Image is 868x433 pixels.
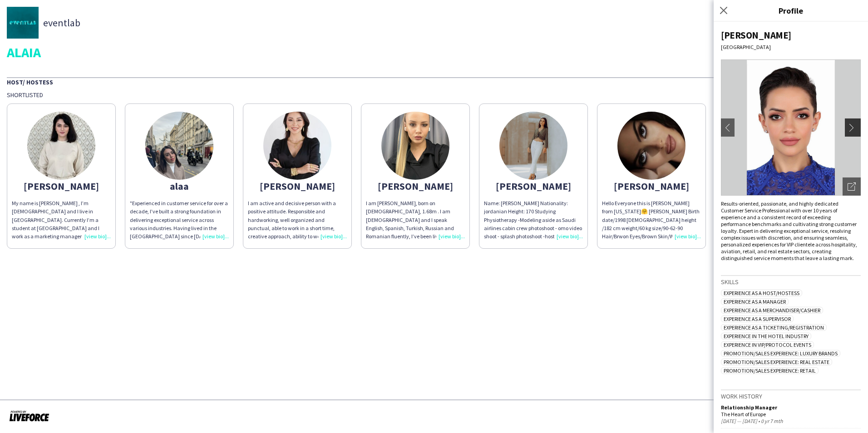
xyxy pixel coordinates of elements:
div: ALAIA [7,45,861,59]
span: Experience as a Ticketing/Registration [721,324,827,331]
img: thumb-6877acb9e2d88.jpeg [617,112,686,180]
span: Experience as a Host/Hostess [721,290,802,296]
div: [PERSON_NAME] [602,182,701,190]
img: Powered by Liveforce [9,409,49,422]
span: Experience in The Hotel Industry [721,333,811,340]
div: "Experienced in customer service for over a decade, I’ve built a strong foundation in delivering ... [130,199,229,241]
div: Host/ Hostess [7,77,861,86]
img: Crew avatar or photo [721,59,861,196]
div: Shortlisted [7,91,861,99]
span: Experience as a Supervisor [721,315,794,322]
div: Results-oriented, passionate, and highly dedicated Customer Service Professional with over 10 yea... [721,200,861,261]
img: thumb-66f58db5b7d32.jpeg [263,112,331,180]
img: thumb-4db18bfc-045e-4a19-b338-6d3b665174d0.jpg [145,112,213,180]
span: Promotion/Sales Experience: Real Estate [721,359,832,365]
div: [PERSON_NAME] [366,182,465,190]
div: Hello Everyone this is [PERSON_NAME] from [US_STATE]🤗 [PERSON_NAME] Birth date/1998 [DEMOGRAPHIC_... [602,199,701,241]
div: [PERSON_NAME] [248,182,347,190]
div: Relationship Manager [721,404,861,411]
span: Experience as a Merchandiser/Cashier [721,307,823,314]
div: alaa [130,182,229,190]
span: Promotion/Sales Experience: Luxury Brands [721,350,840,357]
span: eventlab [43,19,80,27]
div: [PERSON_NAME] [12,182,111,190]
h3: Work history [721,392,861,400]
div: I am active and decisive person with a positive attitude. Responsible and hardworking, well organ... [248,199,347,241]
div: [GEOGRAPHIC_DATA] [721,44,861,50]
h3: Skills [721,278,861,286]
img: thumb-ed099fa7-420b-4e7e-a244-c78868f51d91.jpg [499,112,567,180]
img: thumb-1ae75a8f-7936-4c0a-9305-fba5d3d5aeae.jpg [381,112,449,180]
span: Promotion/Sales Experience: Retail [721,367,819,374]
div: Name: [PERSON_NAME] Nationality: jordanian Height: 170 Studying Physiotherapy -Modeling aside as ... [484,199,583,241]
img: thumb-65fd4304e6b47.jpeg [27,112,95,180]
img: thumb-00f100d9-d361-4665-9bc1-ed0bd02e0cd4.jpg [7,7,39,39]
h3: Profile [714,5,868,16]
div: I am [PERSON_NAME], born on [DEMOGRAPHIC_DATA], 1.68m . I am [DEMOGRAPHIC_DATA] and I speak Engli... [366,199,465,241]
span: Experience as a Manager [721,298,789,305]
div: [PERSON_NAME] [484,182,583,190]
div: The Heart of Europe [721,411,861,418]
div: [PERSON_NAME] [721,29,861,41]
span: Experience in VIP/Protocol Events [721,341,814,348]
div: [DATE] — [DATE] • 0 yr 7 mth [721,418,861,424]
div: Open photos pop-in [843,177,861,196]
div: My name is [PERSON_NAME] , I’m [DEMOGRAPHIC_DATA] and I live in [GEOGRAPHIC_DATA]. Currently I’m ... [12,199,111,241]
